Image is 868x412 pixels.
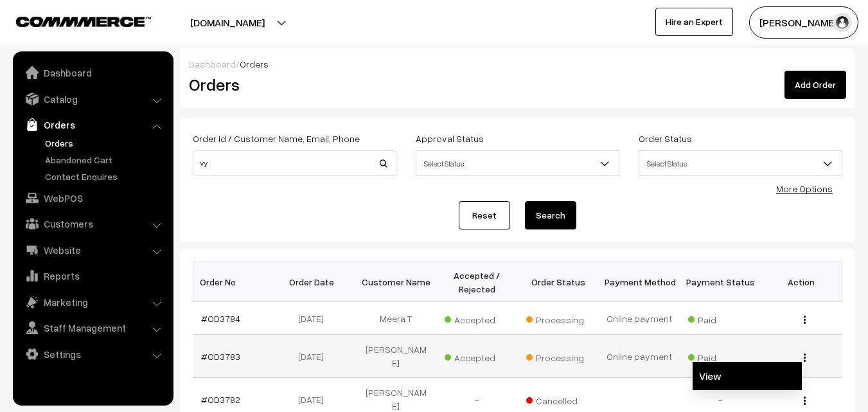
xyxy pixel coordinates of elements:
span: Select Status [416,150,619,176]
input: Order Id / Customer Name / Customer Email / Customer Phone [193,150,396,176]
td: Online payment [599,335,680,378]
img: Menu [804,397,806,405]
button: [PERSON_NAME] [749,6,858,39]
img: COMMMERCE [16,17,151,26]
span: Paid [688,348,752,364]
span: Accepted [445,348,509,364]
a: WebPOS [16,186,169,210]
span: Select Status [416,152,619,175]
button: Search [525,201,576,229]
span: Processing [526,348,590,364]
img: user [833,13,852,32]
a: Marketing [16,291,169,314]
a: Abandoned Cart [42,153,169,166]
th: Order Status [518,262,599,302]
a: Hire an Expert [655,8,733,36]
td: Meera T [355,302,436,335]
label: Order Status [639,132,692,145]
label: Order Id / Customer Name, Email, Phone [193,132,360,145]
a: Reports [16,264,169,287]
span: Accepted [445,310,509,327]
td: [DATE] [274,335,355,378]
a: #OD3784 [201,313,240,324]
a: Reset [459,201,510,229]
th: Action [761,262,842,302]
a: #OD3783 [201,351,240,362]
th: Order No [193,262,274,302]
td: [PERSON_NAME] [355,335,436,378]
a: View [693,362,802,390]
td: [DATE] [274,302,355,335]
span: Paid [688,310,752,327]
td: Online payment [599,302,680,335]
h2: Orders [189,75,395,94]
a: COMMMERCE [16,13,128,28]
a: More Options [776,183,833,194]
a: Add Order [784,71,846,99]
th: Payment Method [599,262,680,302]
th: Customer Name [355,262,436,302]
a: Catalog [16,87,169,111]
button: [DOMAIN_NAME] [145,6,310,39]
th: Order Date [274,262,355,302]
img: Menu [804,316,806,324]
a: Website [16,238,169,262]
div: / [189,57,846,71]
a: Contact Enquires [42,170,169,183]
span: Orders [240,58,269,69]
a: Dashboard [16,61,169,84]
img: Menu [804,354,806,362]
label: Approval Status [416,132,484,145]
th: Accepted / Rejected [436,262,517,302]
a: #OD3782 [201,394,240,405]
span: Select Status [639,152,842,175]
th: Payment Status [680,262,761,302]
a: Customers [16,212,169,235]
a: Orders [42,136,169,150]
a: Dashboard [189,58,236,69]
span: Cancelled [526,391,590,408]
span: Select Status [639,150,842,176]
a: Orders [16,113,169,136]
span: Processing [526,310,590,327]
a: Staff Management [16,316,169,339]
a: Settings [16,343,169,366]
